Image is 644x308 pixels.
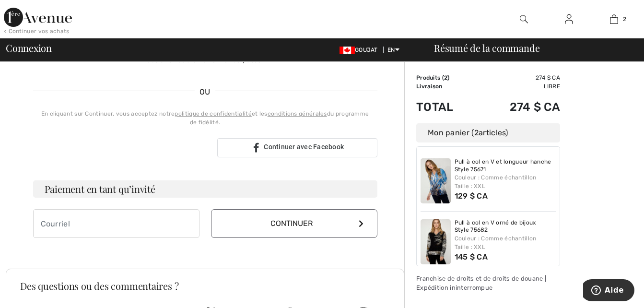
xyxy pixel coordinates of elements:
div: Couleur : Comme échantillon Taille : XXL [455,234,556,251]
span: 145 $ CA [455,252,488,261]
span: Continuer avec Facebook [264,143,344,151]
button: Continuer [211,209,377,238]
font: EN [387,47,395,53]
h3: Des questions ou des commentaires ? [20,281,390,291]
span: Connexion [6,43,52,53]
font: Produits ( [416,74,447,81]
span: 2 [474,128,479,137]
div: En cliquant sur Continuer, vous acceptez notre et les du programme de fidélité. [33,109,377,127]
span: OU [195,86,215,98]
img: 1ère Avenue [4,8,72,27]
div: Couleur : Comme échantillon Taille : XXL [455,173,556,190]
img: Dollar canadien [340,47,355,54]
input: Courriel [33,209,199,238]
a: Pull à col en V orné de bijoux Style 75682 [455,219,556,234]
a: Continuer avec Facebook [217,138,377,157]
td: Livraison [416,82,477,91]
iframe: Sign in with Google Button [28,137,214,158]
iframe: Sign in with Google Dialog [447,10,634,98]
span: GOUJAT [340,47,382,53]
div: Mon panier ( articles) [416,123,560,142]
img: Pull à col en V et longueur hanche Style 75671 [421,158,451,203]
td: 274 $ CA [477,91,560,123]
div: Résumé de la commande [422,43,638,53]
font: Continuer [270,219,313,228]
a: politique de confidentialité [175,110,251,117]
td: ) [416,73,477,82]
td: Total [416,91,477,123]
img: Pull à col en V orné de bijoux Style 75682 [421,219,451,264]
iframe: Opens a widget where you can find more information [583,279,634,303]
a: conditions générales [268,110,327,117]
h3: Paiement en tant qu’invité [33,180,377,198]
div: < Continuer vos achats [4,27,70,36]
span: 2 [444,74,447,81]
span: 129 $ CA [455,191,488,201]
div: Franchise de droits et de droits de douane | Expédition ininterrompue [416,274,560,292]
a: Pull à col en V et longueur hanche Style 75671 [455,158,556,173]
